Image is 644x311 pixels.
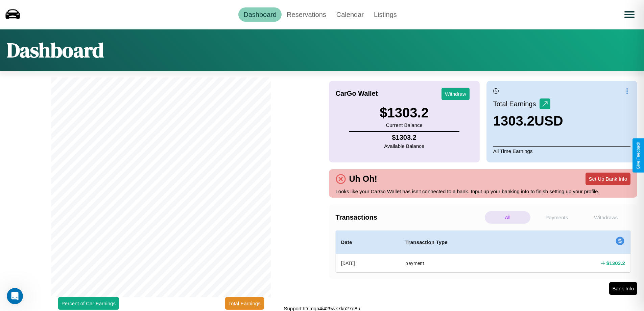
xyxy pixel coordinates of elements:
h4: Transactions [336,214,483,221]
h3: $ 1303.2 [380,105,429,120]
a: Calendar [331,7,369,22]
th: payment [400,254,537,272]
p: All Time Earnings [493,146,630,156]
p: Available Balance [384,141,424,151]
p: Looks like your CarGo Wallet has isn't connected to a bank. Input up your banking info to finish ... [336,187,631,196]
p: All [485,211,530,224]
p: Total Earnings [493,98,540,110]
h4: Transaction Type [405,238,531,246]
h1: Dashboard [7,36,104,64]
div: Give Feedback [636,142,641,169]
button: Total Earnings [225,297,264,310]
button: Set Up Bank Info [586,173,630,185]
h4: Uh Oh! [346,174,381,184]
h3: 1303.2 USD [493,113,563,129]
h4: $ 1303.2 [606,260,625,267]
button: Withdraw [442,88,470,100]
p: Current Balance [380,120,429,130]
a: Listings [369,7,402,22]
p: Payments [534,211,579,224]
a: Dashboard [238,7,282,22]
th: [DATE] [336,254,400,272]
p: Withdraws [583,211,629,224]
table: simple table [336,230,631,272]
a: Reservations [282,7,331,22]
button: Percent of Car Earnings [58,297,119,310]
iframe: Intercom live chat [7,288,23,304]
button: Bank Info [609,282,637,295]
h4: Date [341,238,395,246]
button: Open menu [620,5,639,24]
h4: CarGo Wallet [336,90,378,97]
h4: $ 1303.2 [384,134,424,141]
